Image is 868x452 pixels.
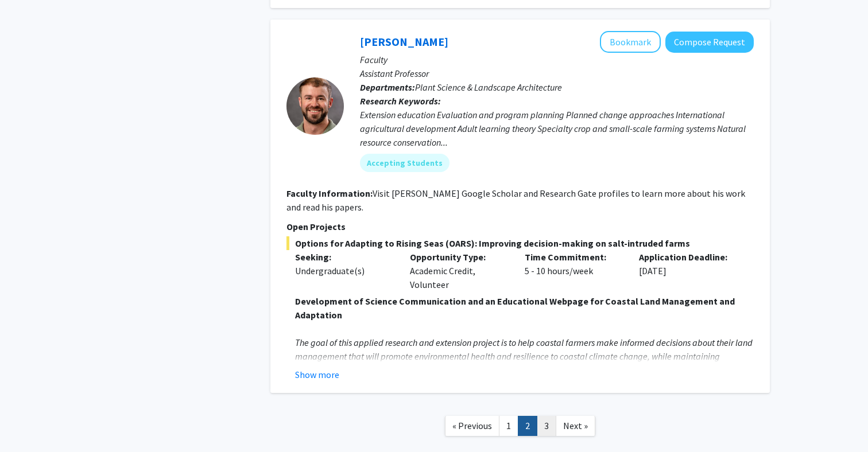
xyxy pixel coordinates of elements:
p: Open Projects [286,220,754,233]
div: Academic Credit, Volunteer [401,250,516,291]
p: Assistant Professor [360,67,754,80]
p: Seeking: [295,250,393,264]
a: 3 [537,416,556,436]
fg-read-more: Visit [PERSON_NAME] Google Scholar and Research Gate profiles to learn more about his work and re... [286,188,745,213]
nav: Page navigation [270,404,770,451]
p: Time Commitment: [525,250,622,264]
a: 1 [499,416,518,436]
span: Options for Adapting to Rising Seas (OARS): Improving decision-making on salt-intruded farms [286,236,754,250]
b: Research Keywords: [360,95,441,107]
p: Faculty [360,53,754,67]
mat-chip: Accepting Students [360,154,449,172]
a: [PERSON_NAME] [360,34,448,49]
a: 2 [518,416,537,436]
div: 5 - 10 hours/week [516,250,631,291]
button: Compose Request to Colby Silvert [665,32,754,53]
a: Previous [445,416,499,436]
b: Departments: [360,81,415,93]
button: Add Colby Silvert to Bookmarks [600,31,661,53]
span: Plant Science & Landscape Architecture [415,81,562,93]
iframe: Chat [9,400,49,443]
div: [DATE] [630,250,745,291]
button: Show more [295,368,339,381]
em: The goal of this applied research and extension project is to help coastal farmers make informed ... [295,337,753,376]
p: Opportunity Type: [410,250,507,264]
span: « Previous [452,420,492,431]
div: Undergraduate(s) [295,264,393,278]
div: Extension education Evaluation and program planning Planned change approaches International agric... [360,108,754,149]
strong: Development of Science Communication and an Educational Webpage for Coastal Land Management and A... [295,295,735,321]
span: Next » [563,420,588,431]
a: Next [556,416,595,436]
p: Application Deadline: [639,250,737,264]
b: Faculty Information: [286,188,373,199]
